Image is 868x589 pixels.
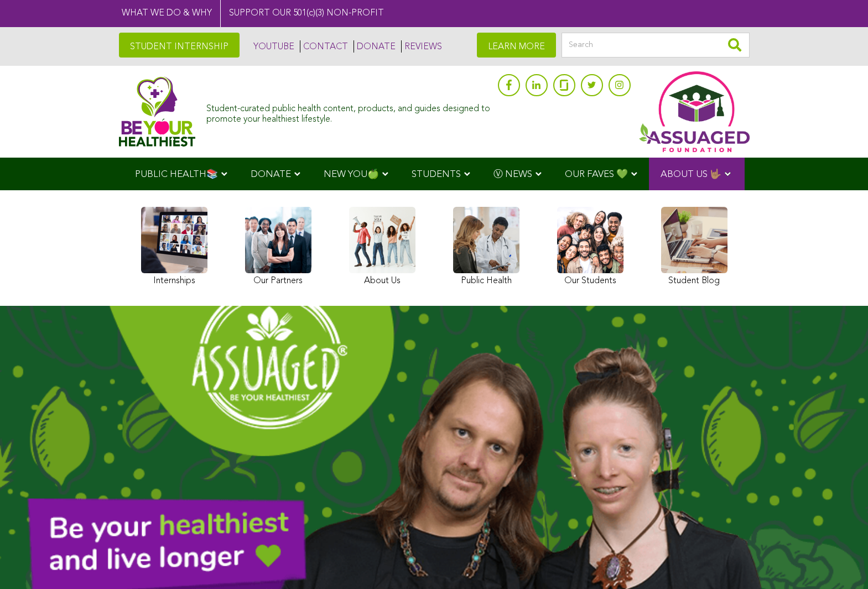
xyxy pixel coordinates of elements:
[119,158,750,190] div: Navigation Menu
[412,170,461,179] span: STUDENTS
[119,33,240,58] a: STUDENT INTERNSHIP
[300,40,348,53] a: CONTACT
[324,170,379,179] span: NEW YOU🍏
[251,170,291,179] span: DONATE
[565,170,628,179] span: OUR FAVES 💚
[560,80,568,91] img: glassdoor
[206,98,492,125] div: Student-curated public health content, products, and guides designed to promote your healthiest l...
[401,40,442,53] a: REVIEWS
[354,40,396,53] a: DONATE
[661,170,721,179] span: ABOUT US 🤟🏽
[493,170,532,179] span: Ⓥ NEWS
[119,76,196,147] img: Assuaged
[639,71,750,152] img: Assuaged App
[562,33,750,58] input: Search
[477,33,556,58] a: LEARN MORE
[251,40,294,53] a: YOUTUBE
[135,170,218,179] span: PUBLIC HEALTH📚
